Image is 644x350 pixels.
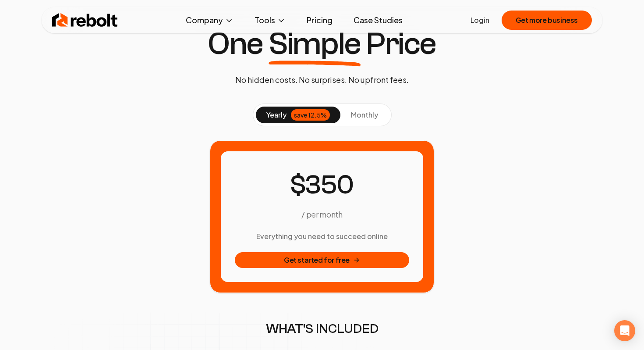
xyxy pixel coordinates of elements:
span: Simple [269,28,361,60]
h3: Everything you need to succeed online [235,231,409,242]
div: Open Intercom Messenger [614,320,635,341]
button: yearlysave 12.5% [256,107,340,123]
a: Pricing [300,11,340,29]
p: / per month [301,208,342,221]
div: save 12.5% [291,109,330,121]
button: Get started for free [235,252,409,268]
a: Login [471,15,489,25]
button: monthly [340,107,389,123]
h2: WHAT'S INCLUDED [196,321,448,337]
img: Rebolt Logo [52,11,118,29]
h1: One Price [208,28,436,60]
span: yearly [266,110,287,120]
button: Company [179,11,241,29]
p: No hidden costs. No surprises. No upfront fees. [235,74,409,86]
button: Get more business [502,11,592,30]
a: Case Studies [347,11,410,29]
button: Tools [248,11,293,29]
span: monthly [351,110,378,119]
